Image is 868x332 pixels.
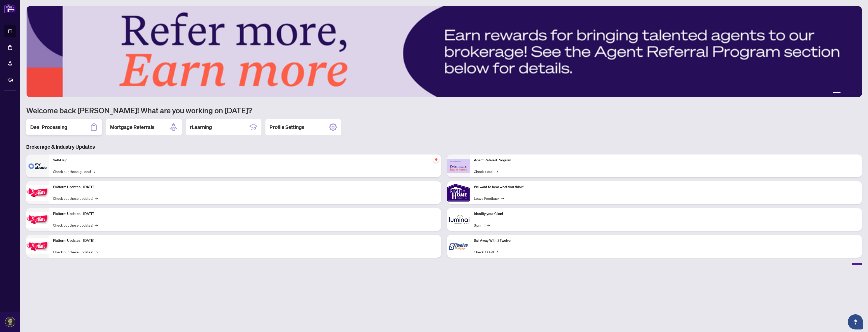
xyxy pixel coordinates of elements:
img: Sail Away With 8Twelve [447,235,470,258]
h2: Profile Settings [269,124,304,131]
button: 3 [847,92,849,94]
span: → [93,169,95,174]
img: Platform Updates - July 21, 2025 [26,185,49,201]
button: 5 [855,92,857,94]
img: Slide 0 [26,6,862,97]
a: Leave Feedback→ [474,195,504,201]
span: → [487,222,490,228]
span: → [501,195,504,201]
h2: rLearning [190,124,212,131]
a: Check it Out!→ [474,249,498,255]
span: pushpin [433,157,439,163]
span: → [95,222,98,228]
a: Sign In!→ [474,222,490,228]
img: Profile Icon [5,317,15,327]
span: → [95,249,98,255]
p: Platform Updates - [DATE] [53,238,437,244]
span: → [495,169,498,174]
button: 2 [843,92,845,94]
a: Check out these updates!→ [53,249,98,255]
p: Identify your Client [474,211,858,217]
img: Platform Updates - July 8, 2025 [26,212,49,228]
img: Platform Updates - June 23, 2025 [26,238,49,254]
h2: Mortgage Referrals [110,124,154,131]
button: Open asap [848,314,863,329]
a: Check out these guides!→ [53,169,95,174]
img: Self-Help [26,154,49,177]
img: Identify your Client [447,208,470,231]
img: logo [4,4,16,13]
img: Agent Referral Program [447,159,470,173]
p: Platform Updates - [DATE] [53,184,437,190]
a: Check out these updates!→ [53,195,98,201]
img: We want to hear what you think! [447,181,470,204]
h1: Welcome back [PERSON_NAME]! What are you working on [DATE]? [26,105,862,115]
span: → [496,249,498,255]
p: Self-Help [53,158,437,163]
h3: Brokerage & Industry Updates [26,143,862,150]
p: Sail Away With 8Twelve [474,238,858,244]
p: Agent Referral Program [474,158,858,163]
button: 1 [833,92,841,94]
button: 4 [851,92,853,94]
a: Check it out!→ [474,169,498,174]
p: We want to hear what you think! [474,184,858,190]
span: → [95,195,98,201]
h2: Deal Processing [30,124,67,131]
a: Check out these updates!→ [53,222,98,228]
p: Platform Updates - [DATE] [53,211,437,217]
